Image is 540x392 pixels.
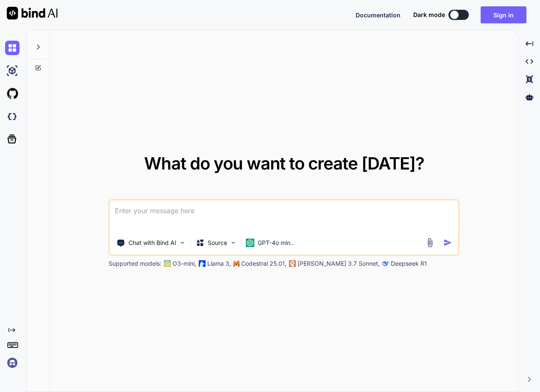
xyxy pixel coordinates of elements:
[443,238,452,247] img: icon
[382,260,389,267] img: claude
[5,41,19,55] img: chat
[391,259,427,268] p: Deepseek R1
[7,7,58,19] img: Bind AI
[425,238,435,247] img: attachment
[5,64,19,78] img: ai-studio
[164,260,171,267] img: GPT-4
[356,11,401,19] span: Documentation
[289,260,296,267] img: claude
[179,239,186,246] img: Pick Tools
[234,261,239,267] img: Mistral-AI
[258,239,294,247] p: GPT-4o min..
[5,356,19,370] img: signin
[128,239,176,247] p: Chat with Bind AI
[208,239,227,247] p: Source
[144,153,424,174] span: What do you want to create [DATE]?
[173,259,196,268] p: O3-mini,
[356,11,401,19] button: Documentation
[230,239,237,246] img: Pick Models
[241,259,287,268] p: Codestral 25.01,
[109,259,161,268] p: Supported models:
[5,86,19,101] img: githubLight
[413,11,445,19] span: Dark mode
[298,259,380,268] p: [PERSON_NAME] 3.7 Sonnet,
[481,6,526,23] button: Sign in
[207,259,231,268] p: Llama 3,
[5,109,19,124] img: darkCloudIdeIcon
[199,260,206,267] img: Llama2
[246,239,254,247] img: GPT-4o mini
